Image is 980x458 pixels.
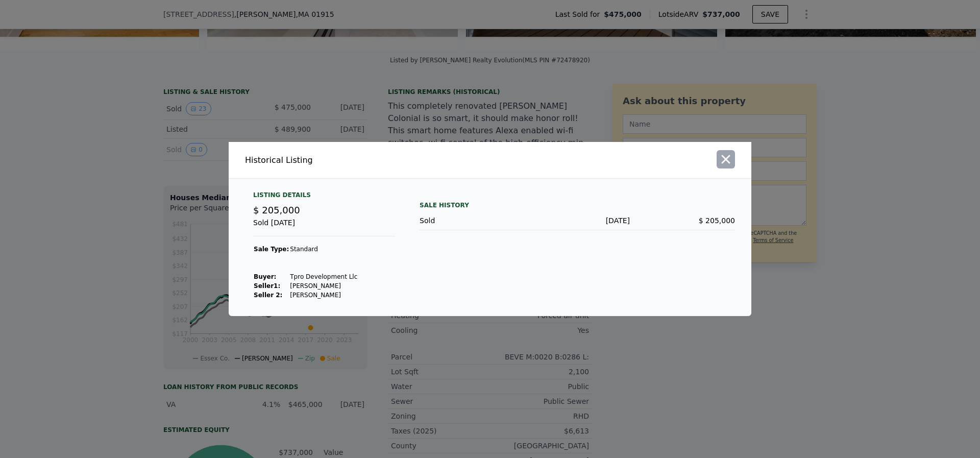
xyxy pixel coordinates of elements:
[525,215,630,226] div: [DATE]
[289,245,358,254] td: Standard
[253,218,395,236] div: Sold [DATE]
[254,282,280,290] strong: Seller 1 :
[254,292,282,299] strong: Seller 2:
[253,191,395,203] div: Listing Details
[420,215,525,226] div: Sold
[289,281,358,291] td: [PERSON_NAME]
[254,273,276,280] strong: Buyer :
[253,205,300,215] span: $ 205,000
[245,154,486,166] div: Historical Listing
[254,246,289,253] strong: Sale Type:
[699,216,735,225] span: $ 205,000
[289,291,358,300] td: [PERSON_NAME]
[289,272,358,281] td: Tpro Development Llc
[420,199,735,211] div: Sale History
